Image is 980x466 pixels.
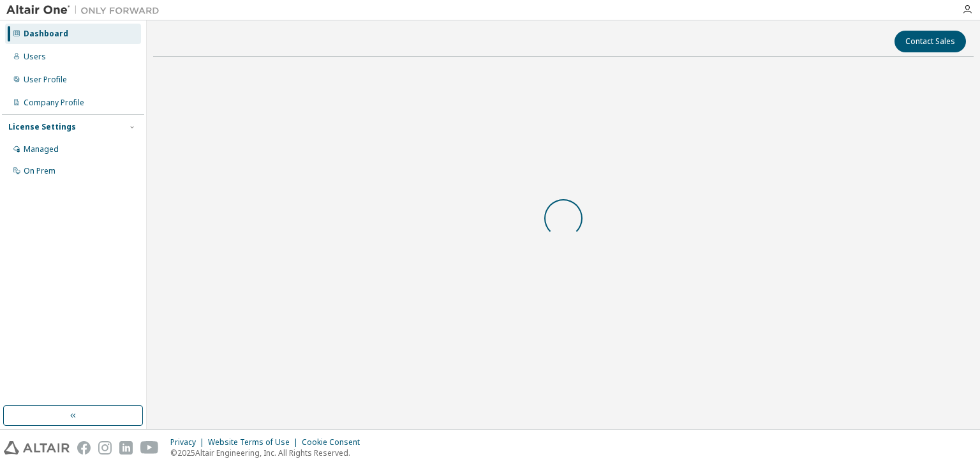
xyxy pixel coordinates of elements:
[170,437,208,447] div: Privacy
[302,437,367,447] div: Cookie Consent
[8,122,76,132] div: License Settings
[24,75,67,85] div: User Profile
[4,441,70,455] img: altair_logo.svg
[140,441,159,455] img: youtube.svg
[24,98,84,108] div: Company Profile
[24,144,59,154] div: Managed
[6,4,166,17] img: Altair One
[98,441,112,455] img: instagram.svg
[24,166,56,176] div: On Prem
[208,437,302,447] div: Website Terms of Use
[119,441,133,455] img: linkedin.svg
[24,52,46,62] div: Users
[170,447,367,458] p: © 2025 Altair Engineering, Inc. All Rights Reserved.
[24,29,68,39] div: Dashboard
[895,31,966,52] button: Contact Sales
[77,441,91,455] img: facebook.svg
